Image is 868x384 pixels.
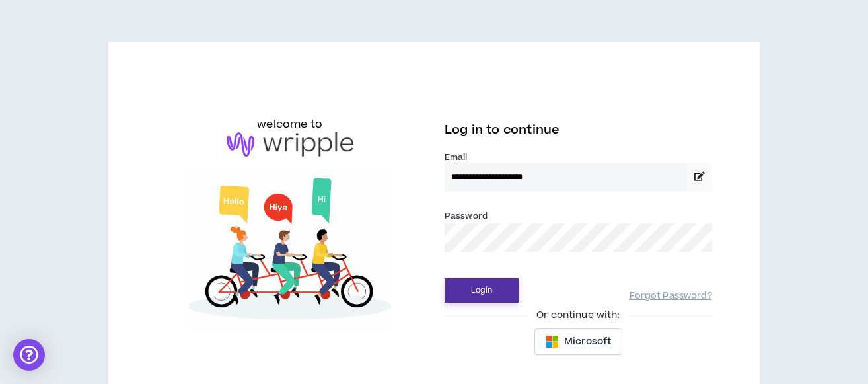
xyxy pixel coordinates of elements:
[564,334,611,349] span: Microsoft
[445,210,488,222] label: Password
[445,278,519,303] button: Login
[527,308,629,323] span: Or continue with:
[227,132,353,157] img: logo-brand.png
[13,339,45,371] div: Open Intercom Messenger
[630,290,712,303] a: Forgot Password?
[445,122,560,138] span: Log in to continue
[534,328,622,355] button: Microsoft
[445,151,712,163] label: Email
[257,116,322,132] h6: welcome to
[156,170,423,331] img: Welcome to Wripple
